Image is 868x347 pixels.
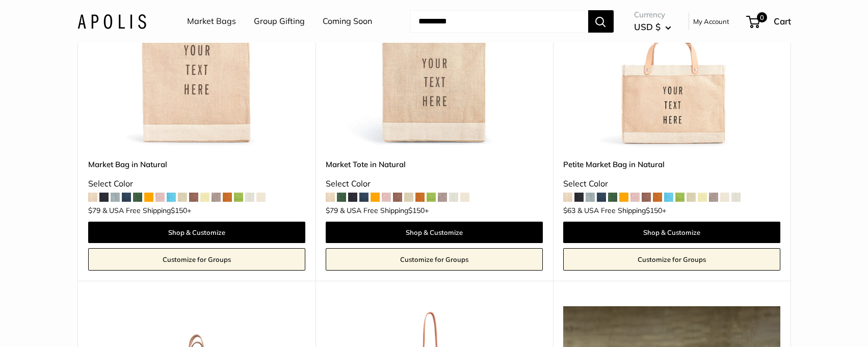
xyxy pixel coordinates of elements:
[88,206,100,215] span: $79
[77,14,146,29] img: Apolis
[88,222,305,243] a: Shop & Customize
[171,206,187,215] span: $150
[410,10,588,33] input: Search...
[634,21,661,32] span: USD $
[756,12,767,22] span: 0
[326,248,543,271] a: Customize for Groups
[577,207,666,214] span: & USA Free Shipping +
[326,158,543,170] a: Market Tote in Natural
[588,10,614,33] button: Search
[563,158,780,170] a: Petite Market Bag in Natural
[774,16,791,26] span: Cart
[326,222,543,243] a: Shop & Customize
[693,15,729,28] a: My Account
[88,158,305,170] a: Market Bag in Natural
[340,207,429,214] span: & USA Free Shipping +
[254,14,305,29] a: Group Gifting
[88,248,305,271] a: Customize for Groups
[634,19,671,35] button: USD $
[747,13,791,30] a: 0 Cart
[634,8,671,22] span: Currency
[408,206,425,215] span: $150
[326,176,543,192] div: Select Color
[326,206,338,215] span: $79
[563,206,575,215] span: $63
[323,14,372,29] a: Coming Soon
[187,14,236,29] a: Market Bags
[88,176,305,192] div: Select Color
[102,207,191,214] span: & USA Free Shipping +
[646,206,662,215] span: $150
[563,176,780,192] div: Select Color
[563,248,780,271] a: Customize for Groups
[563,222,780,243] a: Shop & Customize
